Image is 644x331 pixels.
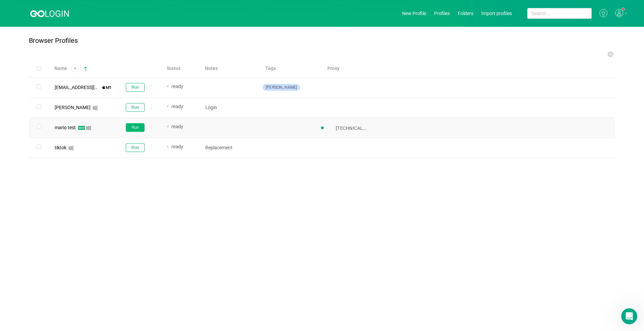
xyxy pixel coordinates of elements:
[14,117,27,131] img: Profile image for Stepan
[171,83,194,90] span: ready
[84,66,88,68] i: icon: caret-up
[68,146,73,151] i: icon: windows
[205,144,254,151] p: Replacement
[55,125,76,130] div: mario test
[336,126,367,131] input: Search for proxy...
[171,123,194,130] span: ready
[30,124,46,131] div: Stepan
[93,105,98,110] i: icon: windows
[13,82,121,93] p: How can we help?
[15,226,30,230] span: Home
[7,162,127,187] div: Send us a messageWe typically reply in under 15 minutes
[7,111,127,136] div: Profile image for Stepanthank youStepan•20h ago
[55,145,66,150] div: tiktok
[205,104,254,111] p: Login
[481,11,512,16] a: Import profiles
[115,11,127,23] div: Close
[84,66,88,70] div: Sort
[265,65,276,72] span: Tags
[126,83,145,92] button: Run
[90,209,134,236] button: Help
[55,85,129,90] span: [EMAIL_ADDRESS][DOMAIN_NAME]
[14,146,112,153] div: Leave your feedback for GoLogin
[171,143,194,150] span: ready
[7,101,127,137] div: Recent messageProfile image for Stepanthank youStepan•20h ago
[622,8,624,10] sup: 1
[527,8,592,19] input: Search...
[126,123,145,132] button: Run
[402,11,426,16] a: New Profile
[14,174,112,181] div: We typically reply in under 15 minutes
[39,11,52,24] img: Profile image for Roman
[45,209,89,236] button: Messages
[10,143,124,155] a: Leave your feedback for GoLogin
[29,37,78,45] p: Browser Profiles
[434,11,450,16] a: Profiles
[14,196,120,210] h2: Get top tips from senior multi-accounting expert for free
[126,143,145,152] button: Run
[327,65,339,72] span: Proxy
[13,48,121,82] p: Hi [DOMAIN_NAME][EMAIL_ADDRESS][DOMAIN_NAME]👋
[458,11,473,16] a: Folders
[167,65,180,72] span: Status
[48,124,69,131] div: • 20h ago
[86,126,91,131] i: icon: windows
[56,226,79,230] span: Messages
[14,167,112,174] div: Send us a message
[13,11,27,24] img: Profile image for Egor
[84,68,88,70] i: icon: caret-down
[55,105,91,110] span: [PERSON_NAME]
[106,226,117,230] span: Help
[54,65,67,72] span: Name
[171,103,194,110] span: ready
[14,107,120,114] div: Recent message
[30,117,53,123] span: thank you
[26,11,40,24] img: Profile image for Stepan
[205,65,218,72] span: Notes
[126,103,145,112] button: Run
[621,308,637,324] iframe: Intercom live chat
